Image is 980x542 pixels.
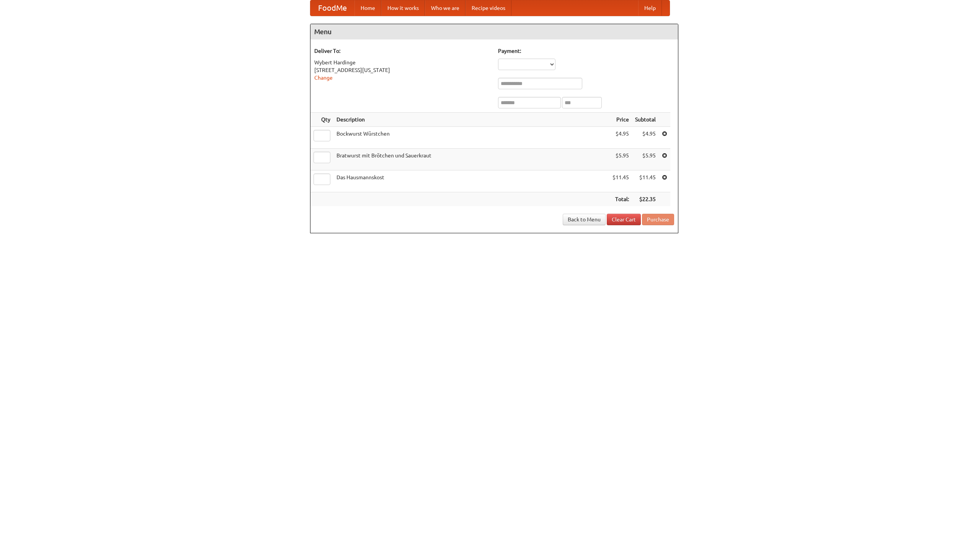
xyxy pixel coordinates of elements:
[333,127,609,149] td: Bockwurst Würstchen
[314,59,490,66] div: Wybert Hardinge
[381,0,425,16] a: How it works
[638,0,662,16] a: Help
[465,0,511,16] a: Recipe videos
[333,170,609,192] td: Das Hausmannskost
[425,0,465,16] a: Who we are
[310,113,333,127] th: Qty
[607,214,641,225] a: Clear Cart
[609,170,632,192] td: $11.45
[609,113,632,127] th: Price
[609,127,632,149] td: $4.95
[310,24,678,39] h4: Menu
[314,66,490,74] div: [STREET_ADDRESS][US_STATE]
[310,0,354,16] a: FoodMe
[609,192,632,206] th: Total:
[632,149,659,170] td: $5.95
[609,149,632,170] td: $5.95
[314,75,333,81] a: Change
[632,192,659,206] th: $22.35
[563,214,606,225] a: Back to Menu
[642,214,674,225] button: Purchase
[498,47,674,55] h5: Payment:
[333,149,609,170] td: Bratwurst mit Brötchen und Sauerkraut
[314,47,490,55] h5: Deliver To:
[632,127,659,149] td: $4.95
[333,113,609,127] th: Description
[354,0,381,16] a: Home
[632,170,659,192] td: $11.45
[632,113,659,127] th: Subtotal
